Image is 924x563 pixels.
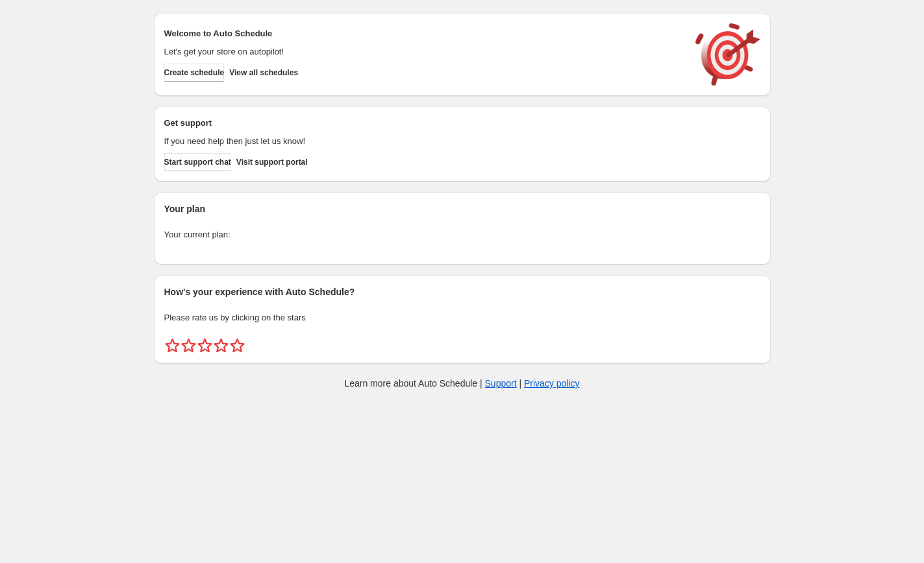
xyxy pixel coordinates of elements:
[164,45,682,58] p: Let's get your store on autopilot!
[164,27,682,40] h2: Welcome to Auto Schedule
[485,378,517,389] a: Support
[164,117,682,130] h2: Get support
[164,67,225,78] span: Create schedule
[524,378,580,389] a: Privacy policy
[236,157,308,167] span: Visit support portal
[164,311,760,324] p: Please rate us by clicking on the stars
[164,135,682,148] p: If you need help then just let us know!
[164,285,760,298] h2: How's your experience with Auto Schedule?
[344,377,579,390] p: Learn more about Auto Schedule | |
[229,64,298,82] button: View all schedules
[164,153,231,171] a: Start support chat
[164,64,225,82] button: Create schedule
[164,157,231,167] span: Start support chat
[229,67,298,78] span: View all schedules
[236,153,308,171] a: Visit support portal
[164,202,760,215] h2: Your plan
[164,228,760,241] p: Your current plan:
